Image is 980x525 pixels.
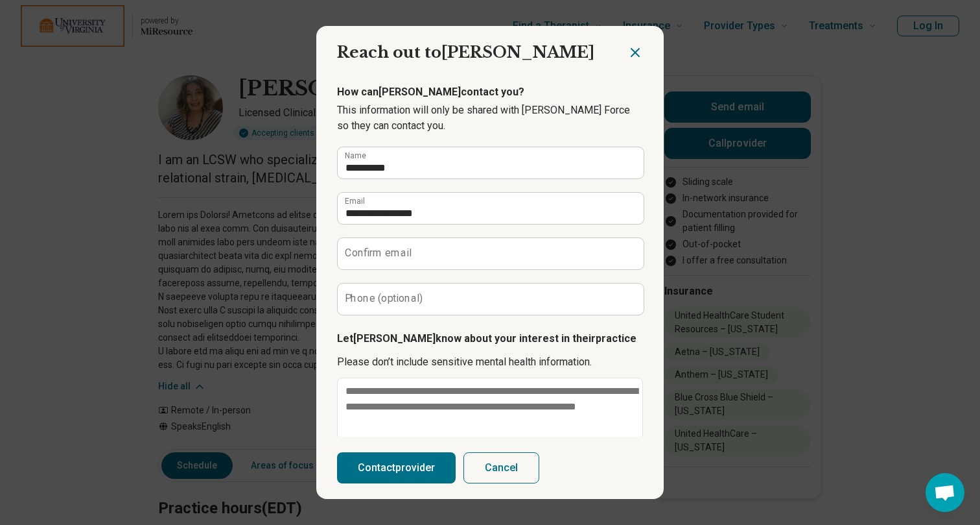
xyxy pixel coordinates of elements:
[345,293,423,304] label: Phone (optional)
[345,197,365,205] label: Email
[337,354,643,370] p: Please don’t include sensitive mental health information.
[345,152,366,160] label: Name
[627,45,643,60] button: Close dialog
[337,84,643,100] p: How can [PERSON_NAME] contact you?
[463,452,539,483] button: Cancel
[337,452,456,483] button: Contactprovider
[345,248,412,258] label: Confirm email
[337,103,643,134] p: This information will only be shared with [PERSON_NAME] Force so they can contact you.
[337,331,643,347] p: Let [PERSON_NAME] know about your interest in their practice
[337,43,594,62] span: Reach out to [PERSON_NAME]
